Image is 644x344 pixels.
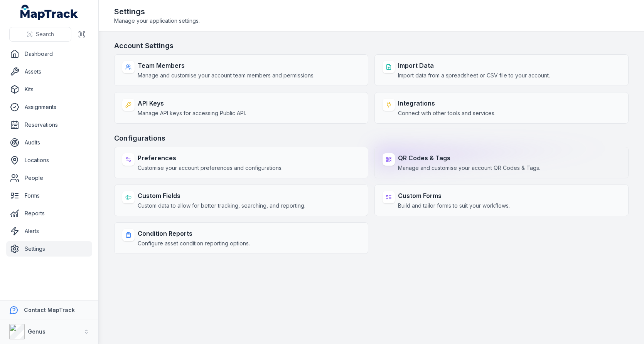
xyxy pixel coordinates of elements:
a: Forms [6,188,92,203]
strong: Integrations [398,99,496,108]
a: MapTrack [20,5,78,20]
a: Team MembersManage and customise your account team members and permissions. [114,54,368,86]
a: Locations [6,153,92,168]
strong: QR Codes & Tags [398,153,540,163]
a: Reservations [6,117,92,133]
strong: API Keys [138,99,246,108]
span: Manage and customise your account QR Codes & Tags. [398,164,540,172]
a: Custom FormsBuild and tailor forms to suit your workflows. [374,185,629,216]
span: Configure asset condition reporting options. [138,240,250,247]
h2: Settings [114,6,200,17]
strong: Custom Forms [398,191,510,200]
a: Settings [6,241,92,257]
a: Audits [6,135,92,150]
a: Assets [6,64,92,79]
h3: Configurations [114,133,629,144]
span: Build and tailor forms to suit your workflows. [398,202,510,210]
span: Manage API keys for accessing Public API. [138,109,246,117]
a: Condition ReportsConfigure asset condition reporting options. [114,222,368,254]
h3: Account Settings [114,40,629,51]
a: PreferencesCustomise your account preferences and configurations. [114,147,368,178]
a: Dashboard [6,46,92,62]
strong: Contact MapTrack [24,307,75,313]
a: IntegrationsConnect with other tools and services. [374,92,629,124]
span: Manage your application settings. [114,17,200,25]
strong: Team Members [138,61,315,70]
button: Search [9,27,71,42]
span: Custom data to allow for better tracking, searching, and reporting. [138,202,305,210]
span: Manage and customise your account team members and permissions. [138,72,315,79]
a: Import DataImport data from a spreadsheet or CSV file to your account. [374,54,629,86]
strong: Custom Fields [138,191,305,200]
span: Connect with other tools and services. [398,109,496,117]
span: Customise your account preferences and configurations. [138,164,283,172]
a: Kits [6,82,92,97]
a: Custom FieldsCustom data to allow for better tracking, searching, and reporting. [114,185,368,216]
a: Alerts [6,223,92,239]
strong: Preferences [138,153,283,163]
strong: Condition Reports [138,229,250,238]
strong: Import Data [398,61,550,70]
a: People [6,170,92,186]
a: API KeysManage API keys for accessing Public API. [114,92,368,124]
span: Import data from a spreadsheet or CSV file to your account. [398,72,550,79]
a: QR Codes & TagsManage and customise your account QR Codes & Tags. [374,147,629,178]
a: Reports [6,206,92,221]
a: Assignments [6,99,92,115]
span: Search [36,30,54,38]
strong: Genus [28,328,46,335]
